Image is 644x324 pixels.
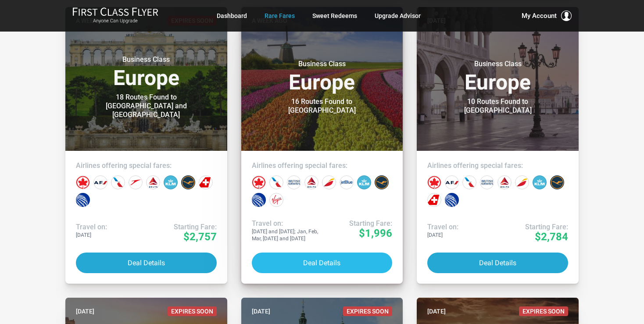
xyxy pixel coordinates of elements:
[522,11,572,21] button: My Account
[427,175,441,189] div: Air Canada
[522,11,557,21] span: My Account
[269,175,283,189] div: American Airlines
[462,175,476,189] div: American Airlines
[269,193,283,207] div: Virgin Atlantic
[427,60,568,93] h3: Europe
[357,175,371,189] div: KLM
[340,175,354,189] div: JetBlue
[427,253,568,273] button: Deal Details
[312,8,357,24] a: Sweet Redeems
[515,175,529,189] div: Iberia
[76,306,94,316] time: [DATE]
[445,193,459,207] div: United
[417,7,579,284] a: [DATE]Business ClassEurope10 Routes Found to [GEOGRAPHIC_DATA]Airlines offering special fares:Tra...
[519,306,568,316] span: Expires Soon
[445,175,459,189] div: Air France
[252,193,266,207] div: United
[550,175,564,189] div: Lufthansa
[375,175,389,189] div: Lufthansa
[267,60,377,68] small: Business Class
[146,175,160,189] div: Delta Airlines
[533,175,547,189] div: KLM
[287,175,301,189] div: British Airways
[427,161,568,170] h4: Airlines offering special fares:
[375,8,421,24] a: Upgrade Advisor
[265,8,295,24] a: Rare Fares
[304,175,318,189] div: Delta Airlines
[252,253,393,273] button: Deal Details
[480,175,494,189] div: British Airways
[72,7,158,25] a: First Class FlyerAnyone Can Upgrade
[76,253,217,273] button: Deal Details
[76,161,217,170] h4: Airlines offering special fares:
[76,55,217,89] h3: Europe
[497,175,512,189] div: Delta Airlines
[76,193,90,207] div: United
[168,306,217,316] span: Expires Soon
[427,193,441,207] div: Swiss
[443,60,553,68] small: Business Class
[252,60,393,93] h3: Europe
[267,97,377,115] div: 16 Routes Found to [GEOGRAPHIC_DATA]
[72,18,158,24] small: Anyone Can Upgrade
[91,93,201,119] div: 18 Routes Found to [GEOGRAPHIC_DATA] and [GEOGRAPHIC_DATA]
[72,7,158,16] img: First Class Flyer
[76,175,90,189] div: Air Canada
[252,161,393,170] h4: Airlines offering special fares:
[252,175,266,189] div: Air Canada
[65,7,227,284] a: A week agoExpires SoonBusiness ClassEurope18 Routes Found to [GEOGRAPHIC_DATA] and [GEOGRAPHIC_DA...
[111,175,125,189] div: American Airlines
[129,175,143,189] div: Austrian Airlines‎
[199,175,213,189] div: Swiss
[217,8,247,24] a: Dashboard
[241,7,403,284] a: A week agoBusiness ClassEurope16 Routes Found to [GEOGRAPHIC_DATA]Airlines offering special fares...
[252,306,270,316] time: [DATE]
[181,175,195,189] div: Lufthansa
[343,306,392,316] span: Expires Soon
[93,175,107,189] div: Air France
[443,97,553,115] div: 10 Routes Found to [GEOGRAPHIC_DATA]
[427,306,446,316] time: [DATE]
[164,175,178,189] div: KLM
[91,55,201,64] small: Business Class
[322,175,336,189] div: Iberia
